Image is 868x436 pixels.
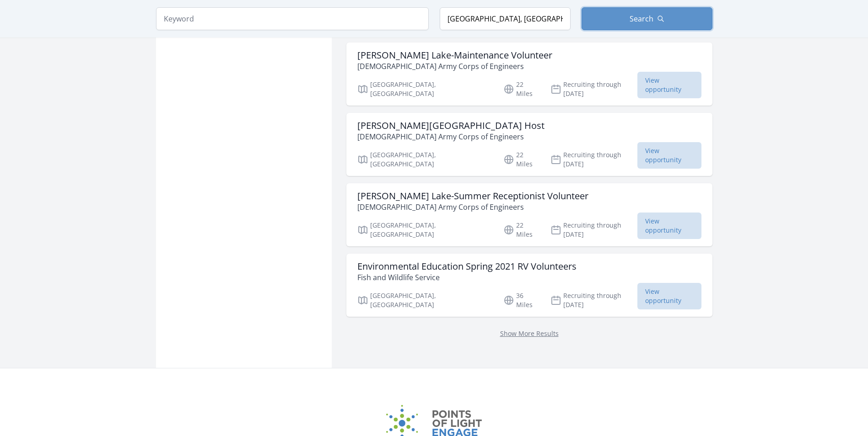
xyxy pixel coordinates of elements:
p: Recruiting through [DATE] [550,291,638,309]
p: [DEMOGRAPHIC_DATA] Army Corps of Engineers [357,202,588,213]
p: 22 Miles [503,221,539,239]
span: View opportunity [637,142,701,169]
p: 22 Miles [503,150,539,169]
h3: [PERSON_NAME][GEOGRAPHIC_DATA] Host [357,120,545,131]
a: [PERSON_NAME] Lake-Summer Receptionist Volunteer [DEMOGRAPHIC_DATA] Army Corps of Engineers [GEOG... [346,183,712,246]
p: [GEOGRAPHIC_DATA], [GEOGRAPHIC_DATA] [357,80,493,98]
span: View opportunity [637,283,701,309]
input: Location [440,7,571,30]
p: [GEOGRAPHIC_DATA], [GEOGRAPHIC_DATA] [357,150,493,169]
button: Search [582,7,712,30]
a: Environmental Education Spring 2021 RV Volunteers Fish and Wildlife Service [GEOGRAPHIC_DATA], [G... [346,254,712,317]
p: [GEOGRAPHIC_DATA], [GEOGRAPHIC_DATA] [357,291,493,309]
a: [PERSON_NAME] Lake-Maintenance Volunteer [DEMOGRAPHIC_DATA] Army Corps of Engineers [GEOGRAPHIC_D... [346,43,712,106]
a: [PERSON_NAME][GEOGRAPHIC_DATA] Host [DEMOGRAPHIC_DATA] Army Corps of Engineers [GEOGRAPHIC_DATA],... [346,113,712,176]
p: 22 Miles [503,80,539,98]
span: View opportunity [637,72,701,98]
a: Show More Results [500,329,559,338]
h3: Environmental Education Spring 2021 RV Volunteers [357,261,577,272]
span: Search [630,13,653,24]
p: [DEMOGRAPHIC_DATA] Army Corps of Engineers [357,61,552,72]
p: Recruiting through [DATE] [550,221,638,239]
p: [DEMOGRAPHIC_DATA] Army Corps of Engineers [357,131,545,142]
p: Recruiting through [DATE] [550,150,638,169]
span: View opportunity [637,213,701,239]
h3: [PERSON_NAME] Lake-Maintenance Volunteer [357,50,552,61]
p: Fish and Wildlife Service [357,272,577,283]
h3: [PERSON_NAME] Lake-Summer Receptionist Volunteer [357,191,588,202]
p: 36 Miles [503,291,539,309]
input: Keyword [156,7,429,30]
p: Recruiting through [DATE] [550,80,638,98]
p: [GEOGRAPHIC_DATA], [GEOGRAPHIC_DATA] [357,221,493,239]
